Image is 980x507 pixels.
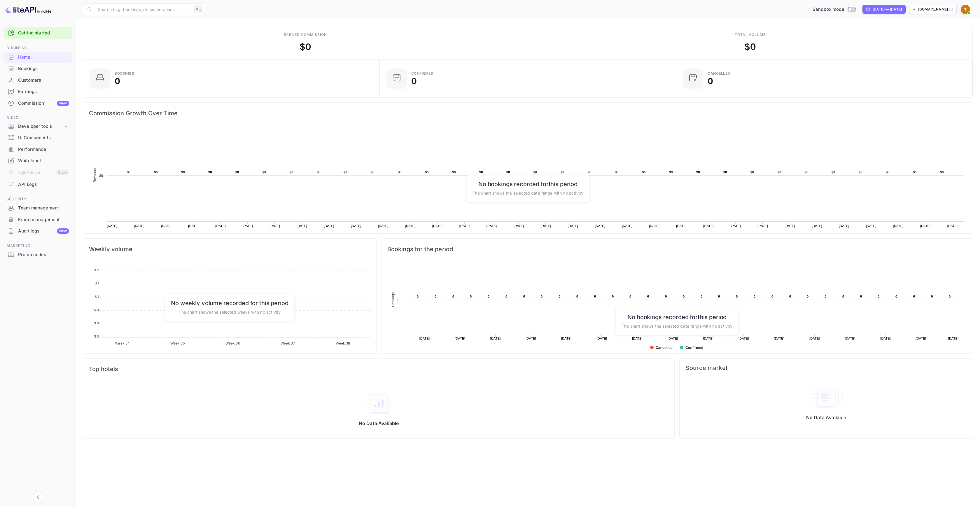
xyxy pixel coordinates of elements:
[873,7,902,12] div: [DATE] — [DATE]
[595,224,605,228] text: [DATE]
[656,346,673,350] text: Cancelled
[89,244,370,254] span: Weekly volume
[735,32,766,37] div: Total volume
[514,224,524,228] text: [DATE]
[417,295,419,298] text: 0
[3,115,72,121] span: Build
[3,132,72,144] div: UI Components
[541,224,551,228] text: [DATE]
[3,214,72,225] div: Fraud management
[895,295,897,298] text: 0
[95,295,99,299] tspan: $ 1
[839,224,849,228] text: [DATE]
[667,337,678,340] text: [DATE]
[949,295,951,298] text: 0
[703,224,714,228] text: [DATE]
[18,181,69,188] div: API Logs
[107,224,117,228] text: [DATE]
[744,40,756,53] div: $ 0
[387,244,967,254] span: Bookings for the period
[918,7,948,12] p: [DOMAIN_NAME]
[3,225,72,237] div: Audit logsNew
[3,63,72,74] a: Bookings
[3,243,72,249] span: Marketing
[750,170,754,174] text: $0
[18,54,69,61] div: Home
[18,65,69,72] div: Bookings
[208,170,212,174] text: $0
[435,295,436,298] text: 0
[3,249,72,260] a: Promo codes
[99,174,103,177] text: $0
[487,224,497,228] text: [DATE]
[89,364,668,374] span: Top hotels
[235,170,239,174] text: $0
[452,295,454,298] text: 0
[676,224,687,228] text: [DATE]
[3,98,72,109] a: CommissionNew
[3,45,72,51] span: Business
[405,224,416,228] text: [DATE]
[3,63,72,74] div: Bookings
[632,337,643,340] text: [DATE]
[696,170,700,174] text: $0
[3,179,72,190] a: API Logs
[594,295,596,298] text: 0
[115,341,130,345] tspan: Week 34
[878,295,879,298] text: 0
[622,313,732,320] h6: No bookings recorded for this period
[568,224,578,228] text: [DATE]
[3,52,72,63] div: Home
[344,170,347,174] text: $0
[397,298,399,302] text: 0
[18,146,69,153] div: Performance
[269,224,280,228] text: [DATE]
[3,52,72,62] a: Home
[810,6,858,13] div: Switch to Production mode
[351,224,361,228] text: [DATE]
[785,224,795,228] text: [DATE]
[57,101,69,106] div: New
[290,170,293,174] text: $0
[18,216,69,223] div: Fraud management
[94,321,99,325] tspan: $ 0
[523,233,538,237] text: Revenue
[18,205,69,211] div: Team management
[859,170,862,174] text: $0
[622,323,732,329] p: The chart shows the selected date range with no activity
[665,295,667,298] text: 0
[391,292,395,307] text: Bookings
[371,170,374,174] text: $0
[708,77,713,85] div: 0
[736,295,738,298] text: 0
[913,295,915,298] text: 0
[378,224,388,228] text: [DATE]
[685,364,967,371] span: Source market
[336,341,350,345] tspan: Week 38
[171,299,288,306] h6: No weekly volume recorded for this period
[18,77,69,84] div: Customers
[685,346,703,350] text: Confirmed
[807,295,808,298] text: 0
[523,295,525,298] text: 0
[262,170,266,174] text: $0
[718,295,720,298] text: 0
[778,170,781,174] text: $0
[94,268,99,272] tspan: $ 2
[3,132,72,143] a: UI Components
[473,190,583,196] p: The chart shows the selected date range with no activity
[506,170,510,174] text: $0
[931,295,933,298] text: 0
[170,341,185,345] tspan: Week 35
[18,30,69,36] a: Getting started
[541,295,542,298] text: 0
[806,415,846,420] p: No Data Available
[419,337,430,340] text: [DATE]
[18,134,69,141] div: UI Components
[94,4,192,15] input: Search (e.g. bookings, documentation)
[94,308,99,312] tspan: $ 0
[3,27,72,39] div: Getting started
[459,224,470,228] text: [DATE]
[93,168,97,182] text: Revenue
